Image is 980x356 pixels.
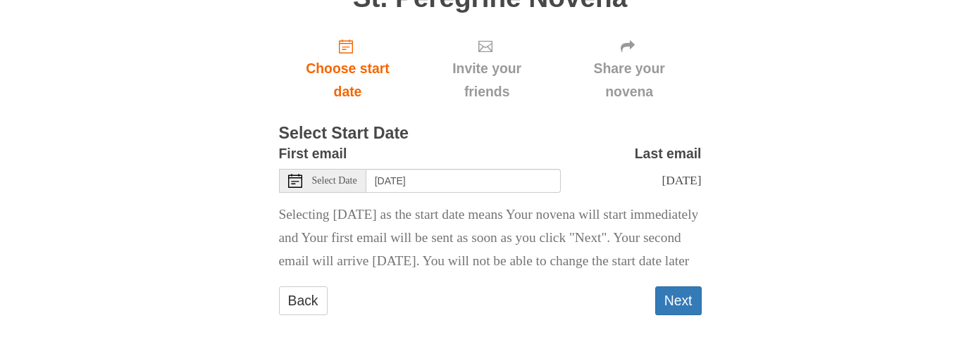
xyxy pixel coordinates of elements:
[366,169,561,193] input: Use the arrow keys to pick a date
[279,27,417,110] a: Choose start date
[279,286,328,315] a: Back
[312,176,357,186] span: Select Date
[571,57,688,103] span: Share your novena
[662,173,701,187] span: [DATE]
[430,57,542,103] span: Invite your friends
[557,27,702,110] div: Click "Next" to confirm your start date first.
[293,57,403,103] span: Choose start date
[655,286,702,315] button: Next
[279,125,702,143] h3: Select Start Date
[279,142,347,165] label: First email
[635,142,702,165] label: Last email
[279,203,702,273] p: Selecting [DATE] as the start date means Your novena will start immediately and Your first email ...
[416,27,557,110] div: Click "Next" to confirm your start date first.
